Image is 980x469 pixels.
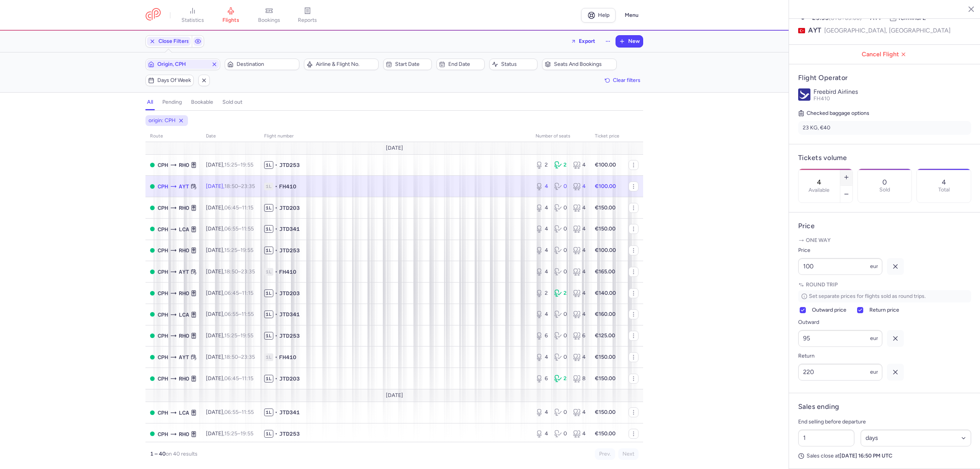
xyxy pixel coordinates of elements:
[800,307,806,313] input: Outward price
[882,178,887,186] p: 0
[279,353,296,361] span: FH410
[222,99,242,106] h4: sold out
[573,332,586,340] div: 6
[206,226,254,232] span: [DATE],
[536,332,548,340] div: 6
[573,161,586,169] div: 4
[264,430,273,438] span: 1L
[595,204,616,211] strong: €150.00
[224,311,254,317] span: –
[279,268,296,276] span: FH410
[573,183,586,190] div: 4
[573,430,586,438] div: 4
[145,8,161,22] a: CitizenPlane red outlined logo
[798,154,971,162] h4: Tickets volume
[224,226,238,232] time: 06:55
[242,409,254,415] time: 11:55
[166,451,198,457] span: on 40 results
[279,310,300,318] span: JTD341
[869,306,899,315] span: Return price
[573,353,586,361] div: 4
[279,161,300,169] span: JTD253
[206,354,255,360] span: [DATE],
[224,409,238,415] time: 06:55
[224,354,238,360] time: 18:50
[798,364,882,381] input: ---
[304,59,379,70] button: Airline & Flight No.
[279,289,300,297] span: JTD203
[595,226,616,232] strong: €150.00
[554,430,567,438] div: 0
[279,204,300,212] span: JTD203
[158,430,168,438] span: CPH
[536,375,548,382] div: 6
[536,430,548,438] div: 4
[798,417,971,427] p: End selling before departure
[212,7,250,24] a: flights
[250,7,288,24] a: bookings
[279,332,300,340] span: JTD253
[224,409,254,415] span: –
[179,430,189,438] span: RHO
[206,430,253,437] span: [DATE],
[179,204,189,212] span: Diagoras, Ródos, Greece
[264,204,273,212] span: 1L
[595,247,616,253] strong: €100.00
[795,51,974,58] span: Cancel Flight
[489,59,537,70] button: Status
[501,61,535,67] span: Status
[224,183,255,190] span: –
[224,430,237,437] time: 15:25
[595,354,616,360] strong: €150.00
[798,453,971,459] p: Sales close at
[224,332,253,339] span: –
[147,99,153,106] h4: all
[242,226,254,232] time: 11:55
[798,351,882,361] label: Return
[275,161,278,169] span: •
[595,311,616,317] strong: €160.00
[798,74,971,82] h4: Flight Operator
[531,131,590,142] th: number of seats
[240,247,253,253] time: 19:55
[206,332,253,339] span: [DATE],
[798,88,810,101] img: Freebird Airlines logo
[181,17,204,24] span: statistics
[316,61,376,67] span: Airline & Flight No.
[595,409,616,415] strong: €150.00
[573,289,586,297] div: 4
[158,374,168,383] span: CPH
[224,430,253,437] span: –
[573,204,586,212] div: 4
[260,131,531,142] th: Flight number
[275,289,278,297] span: •
[258,17,280,24] span: bookings
[566,35,600,47] button: Export
[573,375,586,382] div: 8
[206,409,254,415] span: [DATE],
[628,38,640,44] span: New
[595,183,616,190] strong: €100.00
[206,247,253,253] span: [DATE],
[275,353,278,361] span: •
[145,131,201,142] th: route
[240,430,253,437] time: 19:55
[595,162,616,168] strong: €100.00
[798,330,882,347] input: ---
[264,161,273,169] span: 1L
[870,335,878,342] span: eur
[158,246,168,255] span: Kastrup, Copenhagen, Denmark
[598,12,609,18] span: Help
[222,17,239,24] span: flights
[275,204,278,212] span: •
[554,310,567,318] div: 0
[554,409,567,416] div: 0
[554,225,567,233] div: 0
[224,311,238,317] time: 06:55
[279,375,300,382] span: JTD203
[595,430,616,437] strong: €150.00
[798,109,971,118] h5: Checked baggage options
[206,183,255,190] span: [DATE],
[157,77,191,83] span: Days of week
[620,8,643,23] button: Menu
